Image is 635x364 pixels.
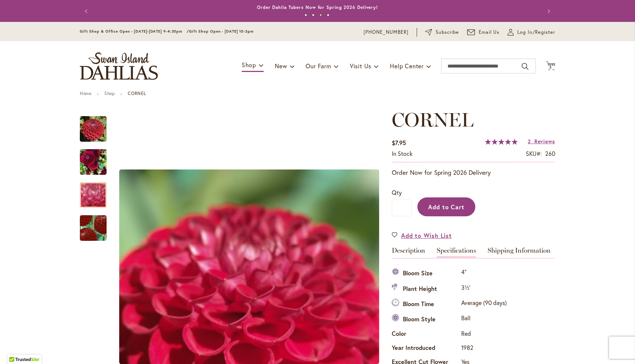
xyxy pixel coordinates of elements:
button: 3 [546,61,555,71]
span: Reviews [534,138,555,145]
span: Subscribe [436,29,459,36]
th: Bloom Size [392,266,459,281]
img: CORNEL [67,203,119,254]
span: CORNEL [392,108,473,131]
div: CORNEL [80,142,114,175]
a: Description [392,247,425,258]
button: 2 of 4 [312,14,315,16]
div: 260 [545,150,555,158]
a: Add to Wish List [392,231,452,240]
td: Red [459,327,509,341]
a: Order Dahlia Tubers Now for Spring 2026 Delivery! [257,4,378,10]
a: Shop [104,91,115,96]
td: 3½' [459,281,509,296]
div: CORNEL [80,175,114,208]
button: 4 of 4 [327,14,329,16]
div: CORNEL [80,109,114,142]
a: [PHONE_NUMBER] [364,29,408,36]
img: CORNEL [80,144,107,180]
div: 100% [485,139,518,145]
th: Color [392,327,459,341]
span: Help Center [390,62,424,70]
p: Order Now for Spring 2026 Delivery [392,168,555,177]
span: 3 [549,65,552,70]
span: Email Us [479,29,500,36]
span: Shop [242,61,256,69]
a: Specifications [437,247,476,258]
img: CORNEL [80,116,107,142]
strong: SKU [526,150,542,157]
span: New [275,62,287,70]
a: Shipping Information [488,247,551,258]
th: Bloom Time [392,297,459,312]
td: Ball [459,312,509,327]
span: Gift Shop & Office Open - [DATE]-[DATE] 9-4:30pm / [80,29,189,34]
span: 2 [528,138,531,145]
span: $7.95 [392,139,406,147]
a: Home [80,91,91,96]
a: 2 Reviews [528,138,555,145]
th: Bloom Style [392,312,459,327]
strong: CORNEL [128,91,146,96]
td: 1982 [459,342,509,356]
td: 4" [459,266,509,281]
a: Subscribe [425,29,459,36]
th: Year Introduced [392,342,459,356]
div: Availability [392,150,413,158]
span: Log In/Register [517,29,555,36]
span: Gift Shop Open - [DATE] 10-3pm [189,29,254,34]
div: CORNEL [80,208,107,241]
span: Our Farm [306,62,331,70]
a: store logo [80,52,158,80]
th: Plant Height [392,281,459,296]
button: Previous [80,4,95,19]
button: Add to Cart [417,197,475,216]
a: Email Us [467,29,500,36]
span: Add to Cart [428,203,465,211]
iframe: Launch Accessibility Center [6,338,26,358]
td: Average (90 days) [459,297,509,312]
button: Next [540,4,555,19]
a: Log In/Register [508,29,555,36]
span: Add to Wish List [401,231,452,240]
span: In stock [392,150,413,157]
span: Qty [392,188,402,196]
button: 3 of 4 [319,14,322,16]
span: Visit Us [350,62,371,70]
button: 1 of 4 [305,14,307,16]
